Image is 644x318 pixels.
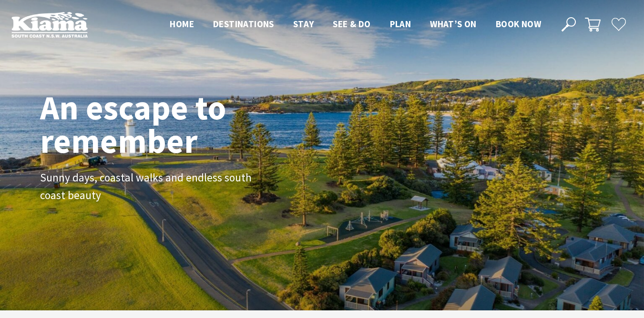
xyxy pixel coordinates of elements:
span: Destinations [213,18,274,30]
nav: Main Menu [160,17,551,32]
span: What’s On [430,18,477,30]
span: Home [170,18,194,30]
p: Sunny days, coastal walks and endless south coast beauty [40,169,255,204]
span: Plan [390,18,411,30]
img: Kiama Logo [11,11,88,38]
span: See & Do [333,18,370,30]
span: Stay [293,18,314,30]
h1: An escape to remember [40,91,302,158]
span: Book now [496,18,541,30]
